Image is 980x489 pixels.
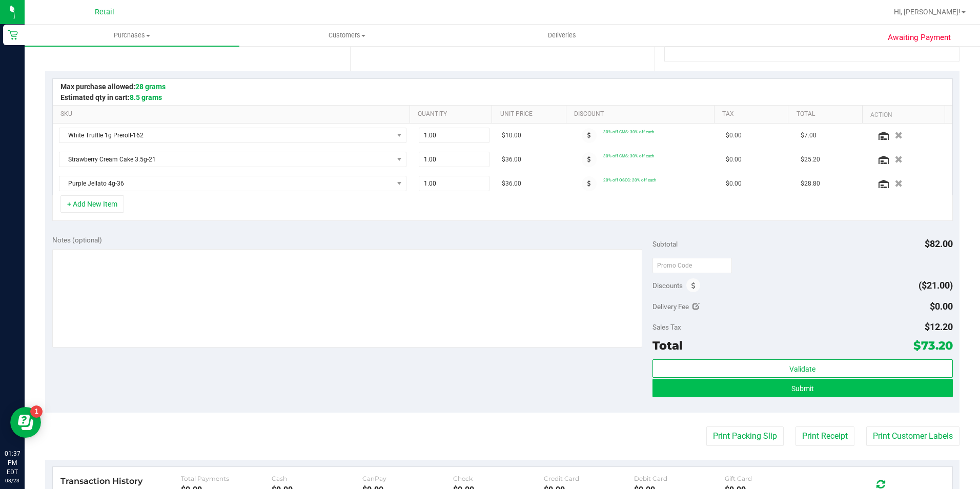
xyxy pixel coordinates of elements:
[789,365,815,373] span: Validate
[894,8,961,16] span: Hi, [PERSON_NAME]!
[502,179,521,189] span: $36.00
[59,176,393,191] span: Purple Jellato 4g-36
[60,83,166,91] span: Max purchase allowed:
[59,176,406,191] span: NO DATA FOUND
[726,131,742,140] span: $0.00
[181,475,272,482] div: Total Payments
[95,8,114,16] span: Retail
[726,155,742,165] span: $0.00
[502,131,521,140] span: $10.00
[652,323,681,331] span: Sales Tax
[603,129,654,134] span: 30% off CMS: 30% off each
[502,155,521,165] span: $36.00
[918,280,953,291] span: ($21.00)
[30,405,43,418] iframe: Resource center unread badge
[795,426,854,446] button: Print Receipt
[797,110,859,118] a: Total
[419,152,489,167] input: 1.00
[725,475,815,482] div: Gift Card
[25,25,239,46] a: Purchases
[801,131,816,140] span: $7.00
[272,475,362,482] div: Cash
[8,30,18,40] inline-svg: Retail
[692,303,700,310] i: Edit Delivery Fee
[5,449,20,477] p: 01:37 PM EDT
[634,475,725,482] div: Debit Card
[239,25,454,46] a: Customers
[866,426,959,446] button: Print Customer Labels
[722,110,784,118] a: Tax
[801,179,820,189] span: $28.80
[603,153,654,158] span: 30% off CMS: 30% off each
[25,31,239,40] span: Purchases
[5,477,20,484] p: 08/23
[652,302,689,311] span: Delivery Fee
[419,128,489,142] input: 1.00
[925,238,953,249] span: $82.00
[652,338,683,353] span: Total
[60,195,124,213] button: + Add New Item
[888,32,951,44] span: Awaiting Payment
[135,83,166,91] span: 28 grams
[10,407,41,438] iframe: Resource center
[544,475,635,482] div: Credit Card
[453,475,544,482] div: Check
[52,236,102,244] span: Notes (optional)
[59,128,406,143] span: NO DATA FOUND
[534,31,590,40] span: Deliveries
[500,110,562,118] a: Unit Price
[59,128,393,142] span: White Truffle 1g Preroll-162
[652,359,953,378] button: Validate
[130,93,162,101] span: 8.5 grams
[419,176,489,191] input: 1.00
[455,25,669,46] a: Deliveries
[652,276,683,295] span: Discounts
[59,152,406,167] span: NO DATA FOUND
[862,106,945,124] th: Action
[791,384,814,393] span: Submit
[603,177,656,182] span: 20% off OSCC: 20% off each
[913,338,953,353] span: $73.20
[726,179,742,189] span: $0.00
[574,110,710,118] a: Discount
[59,152,393,167] span: Strawberry Cream Cake 3.5g-21
[418,110,488,118] a: Quantity
[652,379,953,397] button: Submit
[706,426,784,446] button: Print Packing Slip
[930,301,953,312] span: $0.00
[801,155,820,165] span: $25.20
[925,321,953,332] span: $12.20
[240,31,454,40] span: Customers
[652,240,678,248] span: Subtotal
[652,258,732,273] input: Promo Code
[60,93,162,101] span: Estimated qty in cart:
[362,475,453,482] div: CanPay
[60,110,405,118] a: SKU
